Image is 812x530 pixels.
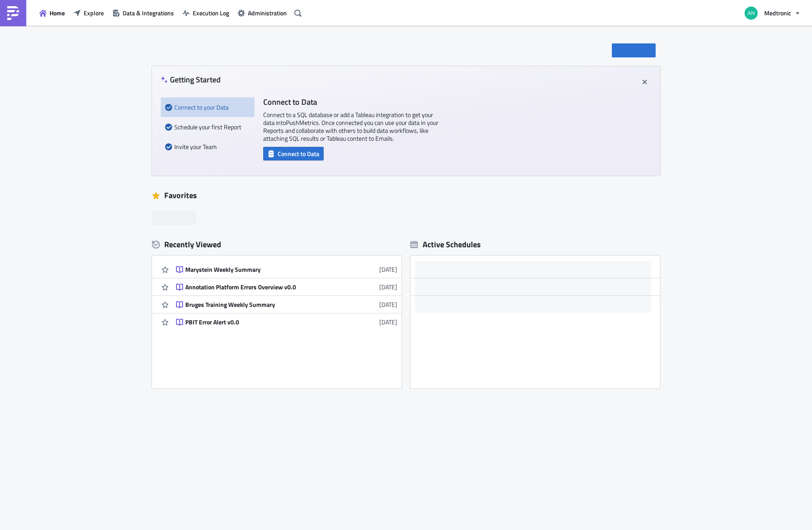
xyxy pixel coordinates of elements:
p: Connect to a SQL database or add a Tableau integration to get your data into PushMetrics . Once c... [263,111,438,142]
button: Administration [233,6,291,20]
a: Bruges Training Weekly Summary[DATE] [176,296,397,313]
div: Invite your Team [165,137,250,157]
div: Marystein Weekly Summary [185,266,339,274]
button: Connect to Data [263,147,324,160]
h4: Connect to Data [263,97,438,107]
span: Medtronic [764,8,791,18]
button: Explore [69,6,108,20]
span: Connect to Data [278,149,319,158]
h4: Getting Started [161,75,221,84]
div: Connect to your Data [165,97,250,117]
a: Annotation Platform Errors Overview v0.0[DATE] [176,278,397,295]
img: PushMetrics [6,6,20,20]
span: Data & Integrations [123,8,174,18]
span: Explore [84,8,104,18]
time: 2025-10-02T14:21:48Z [379,317,397,327]
div: Bruges Training Weekly Summary [185,301,339,309]
span: Administration [248,8,287,18]
div: Favorites [152,189,660,202]
a: Marystein Weekly Summary[DATE] [176,261,397,278]
span: Home [49,8,65,18]
time: 2025-10-03T15:32:56Z [379,300,397,309]
div: Schedule your first Report [165,117,250,137]
button: Execution Log [178,6,233,20]
button: Data & Integrations [108,6,178,20]
button: Home [35,6,69,20]
a: PBIT Error Alert v0.0[DATE] [176,313,397,331]
a: Connect to Data [263,148,324,157]
span: Execution Log [193,8,229,18]
img: Avatar [744,6,759,21]
div: Active Schedules [410,239,481,249]
time: 2025-10-06T15:24:55Z [379,265,397,274]
div: Annotation Platform Errors Overview v0.0 [185,283,339,291]
div: Recently Viewed [152,238,402,251]
time: 2025-10-06T09:48:20Z [379,282,397,292]
button: Medtronic [739,4,805,23]
div: PBIT Error Alert v0.0 [185,318,339,326]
